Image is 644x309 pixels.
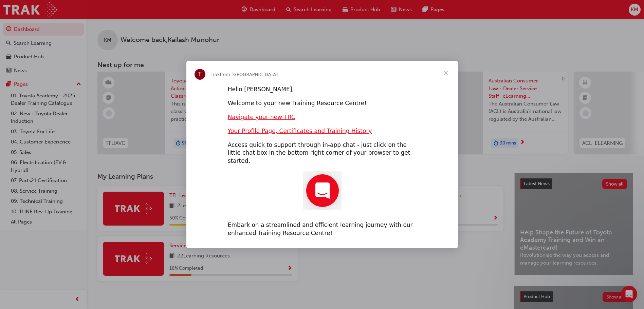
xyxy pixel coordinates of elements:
[228,114,295,120] a: Navigate your new TRC
[434,61,458,85] span: Close
[195,69,205,80] div: Profile image for Trak
[228,141,417,165] div: Access quick to support through in-app chat - just click on the little chat box in the bottom rig...
[228,99,417,108] div: Welcome to your new Training Resource Centre!
[228,85,417,94] div: Hello [PERSON_NAME],
[220,72,278,77] span: from [GEOGRAPHIC_DATA]
[211,72,220,77] span: Trak
[228,128,372,134] a: Your Profile Page, Certificates and Training History
[228,221,417,237] div: Embark on a streamlined and efficient learning journey with our enhanced Training Resource Centre!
